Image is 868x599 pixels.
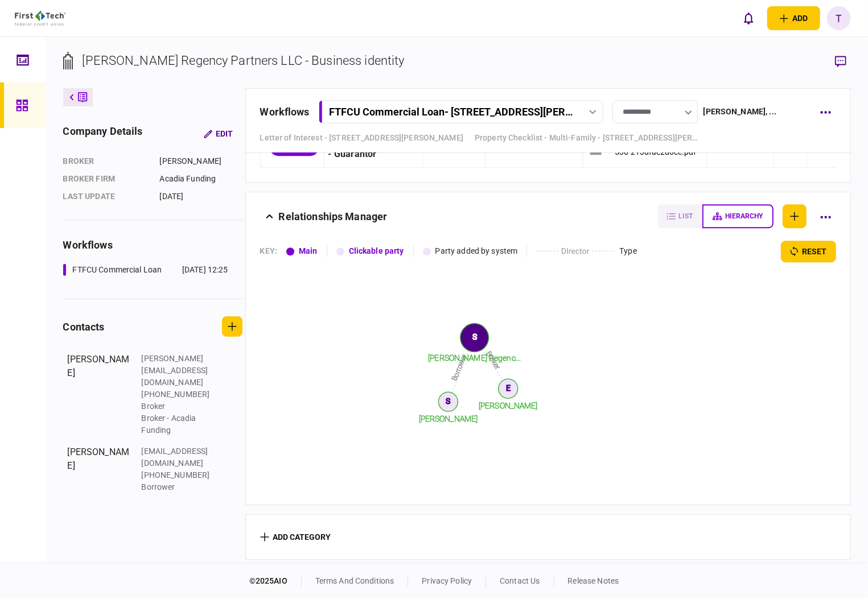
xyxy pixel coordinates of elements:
tspan: [PERSON_NAME] [479,401,538,410]
div: KEY : [260,245,278,257]
tspan: [PERSON_NAME] Regenc... [428,353,521,362]
a: contact us [500,576,540,585]
div: broker firm [63,173,149,185]
div: [PERSON_NAME] Regency Partners LLC - Business identity [83,51,405,70]
div: [PHONE_NUMBER] [142,469,216,481]
text: S [446,396,450,406]
div: FTFCU Commercial Loan - [STREET_ADDRESS][PERSON_NAME] [329,106,574,118]
div: Acadia Funding [160,173,242,185]
div: [PERSON_NAME] , ... [704,106,776,118]
div: last update [63,191,149,203]
button: open adding identity options [767,6,820,30]
div: [PERSON_NAME] [160,155,242,167]
div: [DATE] 12:25 [182,264,228,276]
div: [EMAIL_ADDRESS][DOMAIN_NAME] [142,445,216,469]
a: FTFCU Commercial Loan[DATE] 12:25 [63,264,228,276]
div: workflows [260,104,310,119]
div: Borrower [142,481,216,493]
div: [PERSON_NAME] [68,353,130,436]
div: Broker [63,155,149,167]
a: Property Checklist - Multi-Family - [STREET_ADDRESS][PERSON_NAME] [475,132,702,144]
a: privacy policy [422,576,472,585]
button: Edit [195,123,242,144]
text: E [506,383,511,393]
div: Main [299,245,318,257]
div: Type [619,245,637,257]
button: hierarchy [702,204,774,228]
button: T [827,6,851,30]
button: add category [260,532,331,542]
div: contacts [63,319,105,334]
a: Letter of Interest - [STREET_ADDRESS][PERSON_NAME] [260,132,464,144]
button: reset [781,241,836,262]
button: FTFCU Commercial Loan- [STREET_ADDRESS][PERSON_NAME] [319,100,603,123]
div: Clickable party [349,245,404,257]
button: list [657,204,702,228]
div: company details [63,123,143,144]
div: [PERSON_NAME][EMAIL_ADDRESS][DOMAIN_NAME] [142,353,216,389]
div: Broker [142,400,216,412]
div: [PERSON_NAME] [68,445,130,493]
tspan: [PERSON_NAME] [418,414,478,423]
a: release notes [568,576,619,585]
text: Borrower [450,353,468,382]
div: [PHONE_NUMBER] [142,389,216,400]
text: S [472,332,476,341]
button: open notifications list [737,6,760,30]
span: hierarchy [726,212,763,220]
div: workflows [63,237,242,253]
div: Broker - Acadia Funding [142,412,216,436]
a: terms and conditions [315,576,394,585]
div: [DATE] [160,191,242,203]
div: Relationships Manager [279,204,388,228]
span: list [679,212,693,220]
img: client company logo [15,11,65,26]
div: Party added by system [435,245,518,257]
div: © 2025 AIO [249,575,302,587]
div: FTFCU Commercial Loan [73,264,162,276]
